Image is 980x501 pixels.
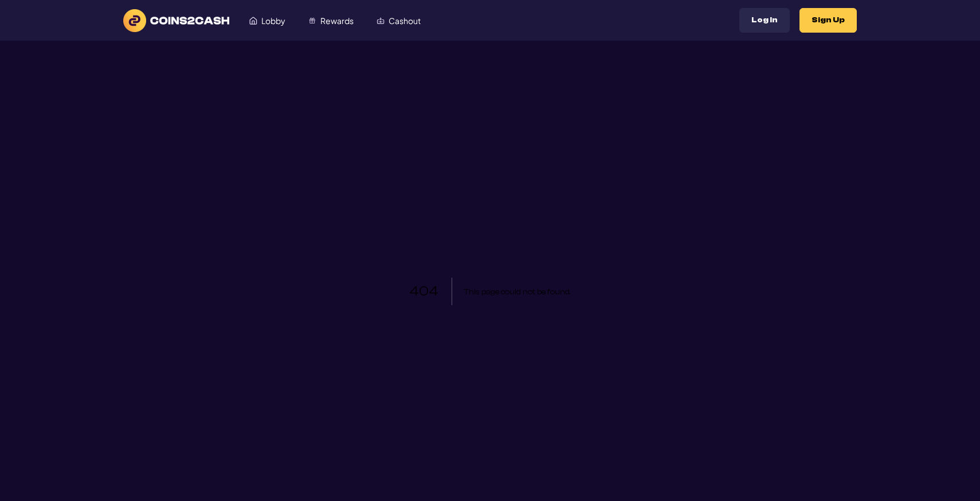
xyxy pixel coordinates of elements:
button: Sign Up [799,8,857,33]
a: Cashout [365,10,432,31]
img: Cashout [377,17,385,25]
span: Rewards [320,17,354,25]
a: Lobby [238,10,297,31]
button: Log In [739,8,790,33]
a: Rewards [297,10,365,31]
span: Lobby [261,17,285,25]
img: Lobby [249,17,257,25]
span: Cashout [389,17,421,25]
h2: This page could not be found . [464,284,571,300]
img: Rewards [308,17,316,25]
img: logo text [123,9,229,32]
h1: 404 [409,278,452,305]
